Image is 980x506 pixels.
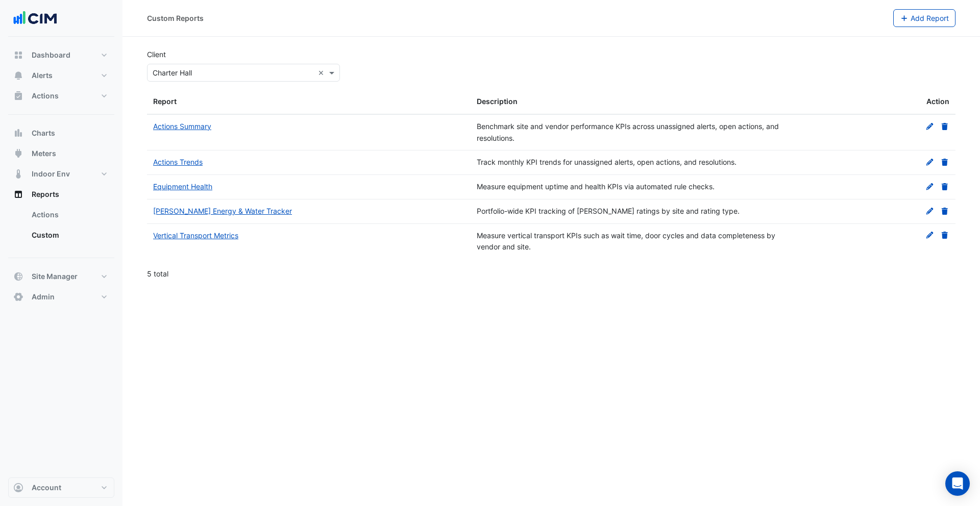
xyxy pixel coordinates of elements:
[147,13,204,23] div: Custom Reports
[13,91,23,101] app-icon: Actions
[32,292,55,302] span: Admin
[477,181,788,193] div: Measure equipment uptime and health KPIs via automated rule checks.
[925,122,935,131] a: Edit
[8,164,114,184] button: Indoor Env
[23,205,114,225] a: Actions
[32,128,55,138] span: Charts
[13,189,23,199] app-icon: Reports
[32,50,70,60] span: Dashboard
[925,207,935,215] a: Edit
[925,182,935,191] a: Edit
[153,158,203,166] a: Actions Trends
[13,148,23,159] app-icon: Meters
[940,231,949,240] a: Delete
[318,67,327,78] span: Clear
[32,483,61,493] span: Account
[153,122,211,131] a: Actions Summary
[8,205,114,249] div: Reports
[8,45,114,65] button: Dashboard
[8,123,114,143] button: Charts
[32,148,56,159] span: Meters
[926,96,949,108] span: Action
[12,8,58,29] img: Company Logo
[8,86,114,106] button: Actions
[32,91,59,101] span: Actions
[13,169,23,179] app-icon: Indoor Env
[153,231,238,240] a: Vertical Transport Metrics
[147,49,166,60] label: Client
[925,231,935,240] a: Edit
[477,121,788,144] div: Benchmark site and vendor performance KPIs across unassigned alerts, open actions, and resolutions.
[13,292,23,302] app-icon: Admin
[940,122,949,131] a: Delete
[940,207,949,215] a: Delete
[8,287,114,307] button: Admin
[153,97,177,106] span: Report
[945,471,970,496] div: Open Intercom Messenger
[147,261,955,287] div: 5 total
[13,70,23,81] app-icon: Alerts
[23,225,114,245] a: Custom
[32,169,70,179] span: Indoor Env
[893,9,956,27] button: Add Report
[477,230,788,254] div: Measure vertical transport KPIs such as wait time, door cycles and data completeness by vendor an...
[153,207,292,215] a: [PERSON_NAME] Energy & Water Tracker
[477,97,518,106] span: Description
[940,182,949,191] a: Delete
[8,143,114,164] button: Meters
[8,65,114,86] button: Alerts
[32,70,53,81] span: Alerts
[13,271,23,282] app-icon: Site Manager
[8,184,114,205] button: Reports
[8,266,114,287] button: Site Manager
[477,157,788,168] div: Track monthly KPI trends for unassigned alerts, open actions, and resolutions.
[13,128,23,138] app-icon: Charts
[8,477,114,498] button: Account
[925,158,935,166] a: Edit
[13,50,23,60] app-icon: Dashboard
[477,206,788,217] div: Portfolio-wide KPI tracking of [PERSON_NAME] ratings by site and rating type.
[32,189,59,199] span: Reports
[911,14,949,22] span: Add Report
[940,158,949,166] a: Delete
[153,182,212,191] a: Equipment Health
[32,271,78,282] span: Site Manager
